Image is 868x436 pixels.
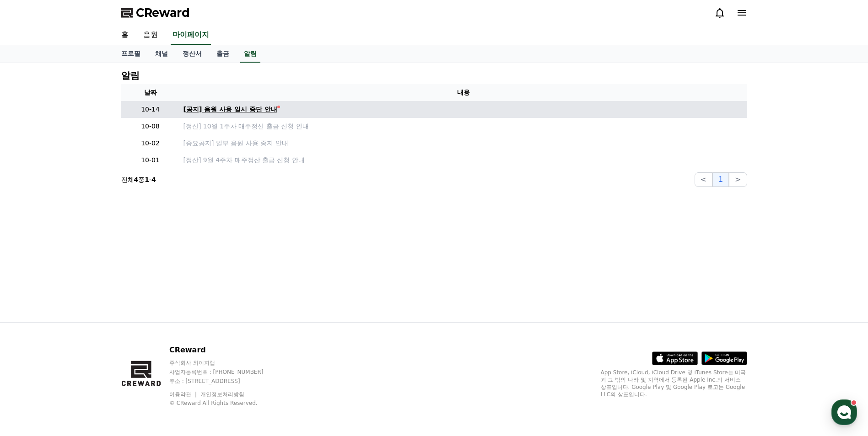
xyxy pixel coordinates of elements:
strong: 1 [145,176,149,183]
p: 10-08 [125,122,176,131]
p: 10-01 [125,155,176,165]
div: [공지] 음원 사용 일시 중단 안내 [183,105,277,114]
a: 출금 [209,45,237,63]
a: [정산] 10월 1주차 매주정산 출금 신청 안내 [183,122,744,131]
p: 10-14 [125,105,176,114]
p: CReward [169,345,281,356]
th: 날짜 [121,84,180,101]
p: © CReward All Rights Reserved. [169,399,281,407]
p: 전체 중 - [121,175,156,184]
a: 설정 [118,290,176,313]
p: 10-02 [125,138,176,148]
strong: 4 [134,176,139,183]
button: > [729,172,747,187]
a: 이용약관 [169,391,198,398]
a: [공지] 음원 사용 일시 중단 안내 [183,105,744,114]
th: 내용 [180,84,747,101]
a: [중요공지] 일부 음원 사용 중지 안내 [183,138,744,148]
p: 사업자등록번호 : [PHONE_NUMBER] [169,368,281,376]
a: 채널 [148,45,175,63]
a: [정산] 9월 4주차 매주정산 출금 신청 안내 [183,155,744,165]
a: 정산서 [175,45,209,63]
a: 대화 [60,290,118,313]
strong: 4 [151,176,156,183]
button: 1 [712,172,729,187]
span: 설정 [141,303,152,311]
a: 프로필 [114,45,148,63]
p: 주소 : [STREET_ADDRESS] [169,378,281,385]
span: 대화 [84,304,95,311]
a: CReward [121,5,190,20]
a: 음원 [136,26,165,45]
button: < [695,172,712,187]
a: 홈 [114,26,136,45]
span: CReward [136,5,190,20]
a: 알림 [240,45,260,63]
a: 홈 [3,290,60,313]
p: 주식회사 와이피랩 [169,359,281,367]
h4: 알림 [121,70,140,80]
a: 마이페이지 [171,26,211,45]
span: 홈 [29,303,34,311]
p: App Store, iCloud, iCloud Drive 및 iTunes Store는 미국과 그 밖의 나라 및 지역에서 등록된 Apple Inc.의 서비스 상표입니다. Goo... [601,369,747,398]
a: 개인정보처리방침 [200,391,244,398]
